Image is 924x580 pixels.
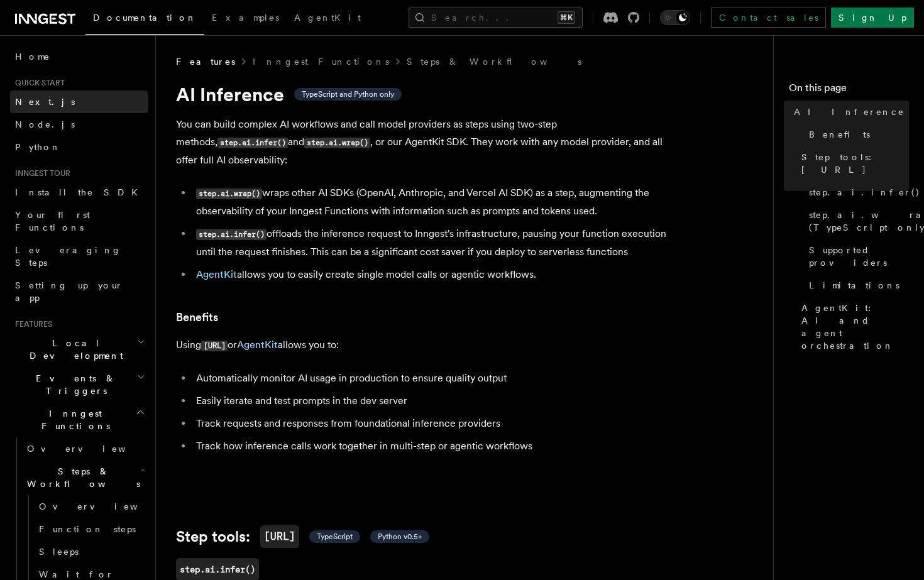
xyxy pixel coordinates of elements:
[10,181,148,204] a: Install the SDK
[796,297,909,357] a: AgentKit: AI and agent orchestration
[15,97,75,107] span: Next.js
[10,407,136,432] span: Inngest Functions
[176,309,218,326] a: Benefits
[801,151,909,176] span: Step tools: [URL]
[27,444,157,454] span: Overview
[217,138,288,148] code: step.ai.infer()
[39,524,136,534] span: Function steps
[15,50,50,63] span: Home
[39,547,79,557] span: Sleeps
[660,10,690,25] button: Toggle dark mode
[10,45,148,68] a: Home
[196,229,267,240] code: step.ai.infer()
[10,239,148,274] a: Leveraging Steps
[794,106,905,118] span: AI Inference
[93,13,197,23] span: Documentation
[287,4,368,34] a: AgentKit
[304,138,370,148] code: step.ai.wrap()
[192,392,679,410] li: Easily iterate and test prompts in the dev server
[809,186,920,199] span: step.ai.infer()
[192,225,679,261] li: offloads the inference request to Inngest's infrastructure, pausing your function execution until...
[85,4,204,35] a: Documentation
[804,204,909,239] a: step.ai.wrap() (TypeScript only)
[192,184,679,220] li: wraps other AI SDKs (OpenAI, Anthropic, and Vercel AI SDK) as a step, augmenting the observabilit...
[809,244,909,269] span: Supported providers
[237,339,278,351] a: AgentKit
[192,415,679,432] li: Track requests and responses from foundational inference providers
[15,280,123,303] span: Setting up your app
[10,402,148,437] button: Inngest Functions
[176,525,429,548] a: Step tools:[URL] TypeScript Python v0.5+
[409,8,583,28] button: Search...⌘K
[176,55,235,68] span: Features
[34,518,148,540] a: Function steps
[15,210,90,233] span: Your first Functions
[10,367,148,402] button: Events & Triggers
[22,460,148,495] button: Steps & Workflows
[15,119,75,129] span: Node.js
[10,274,148,309] a: Setting up your app
[10,113,148,136] a: Node.js
[10,78,65,88] span: Quick start
[831,8,914,28] a: Sign Up
[192,266,679,283] li: allows you to easily create single model calls or agentic workflows.
[22,465,140,490] span: Steps & Workflows
[10,168,70,178] span: Inngest tour
[34,495,148,518] a: Overview
[192,369,679,387] li: Automatically monitor AI usage in production to ensure quality output
[212,13,279,23] span: Examples
[804,123,909,146] a: Benefits
[192,437,679,455] li: Track how inference calls work together in multi-step or agentic workflows
[10,204,148,239] a: Your first Functions
[196,268,237,280] a: AgentKit
[176,116,679,169] p: You can build complex AI workflows and call model providers as steps using two-step methods, and ...
[176,83,679,106] h1: AI Inference
[39,501,168,512] span: Overview
[789,101,909,123] a: AI Inference
[378,532,422,542] span: Python v0.5+
[558,11,575,24] kbd: ⌘K
[796,146,909,181] a: Step tools: [URL]
[204,4,287,34] a: Examples
[317,532,353,542] span: TypeScript
[809,128,870,141] span: Benefits
[10,90,148,113] a: Next.js
[15,245,121,268] span: Leveraging Steps
[10,332,148,367] button: Local Development
[302,89,394,99] span: TypeScript and Python only
[196,189,262,199] code: step.ai.wrap()
[294,13,361,23] span: AgentKit
[10,319,52,329] span: Features
[407,55,581,68] a: Steps & Workflows
[10,372,137,397] span: Events & Triggers
[15,187,145,197] span: Install the SDK
[711,8,826,28] a: Contact sales
[10,136,148,158] a: Python
[34,540,148,563] a: Sleeps
[804,181,909,204] a: step.ai.infer()
[260,525,299,548] code: [URL]
[789,80,909,101] h4: On this page
[804,274,909,297] a: Limitations
[809,279,899,292] span: Limitations
[10,337,137,362] span: Local Development
[201,341,228,351] code: [URL]
[176,336,679,354] p: Using or allows you to:
[801,302,909,352] span: AgentKit: AI and agent orchestration
[253,55,389,68] a: Inngest Functions
[22,437,148,460] a: Overview
[15,142,61,152] span: Python
[804,239,909,274] a: Supported providers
